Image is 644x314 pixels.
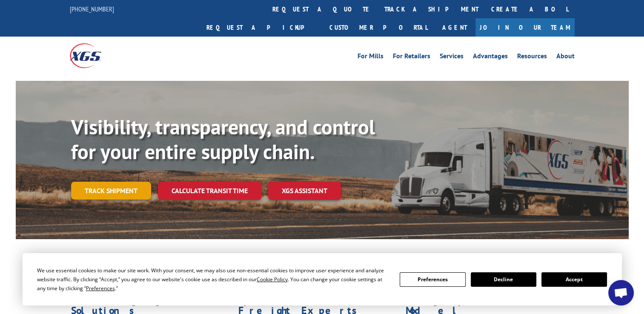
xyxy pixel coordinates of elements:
a: Agent [434,18,475,37]
a: Calculate transit time [158,182,261,200]
a: Track shipment [71,182,151,200]
a: Resources [517,53,547,62]
div: Cookie Consent Prompt [23,253,622,305]
button: Preferences [400,272,465,287]
a: About [556,53,575,62]
a: Services [440,53,464,62]
button: Accept [541,272,607,287]
a: XGS ASSISTANT [268,182,341,200]
a: For Mills [358,53,384,62]
span: Preferences [86,285,115,292]
a: Customer Portal [323,18,434,37]
div: We use essential cookies to make our site work. With your consent, we may also use non-essential ... [37,266,389,293]
span: Cookie Policy [257,276,288,283]
b: Visibility, transparency, and control for your entire supply chain. [71,114,375,165]
a: [PHONE_NUMBER] [70,5,114,13]
button: Decline [471,272,536,287]
a: Request a pickup [200,18,323,37]
div: Open chat [608,280,634,305]
a: Join Our Team [475,18,575,37]
a: Advantages [473,53,508,62]
a: For Retailers [393,53,430,62]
